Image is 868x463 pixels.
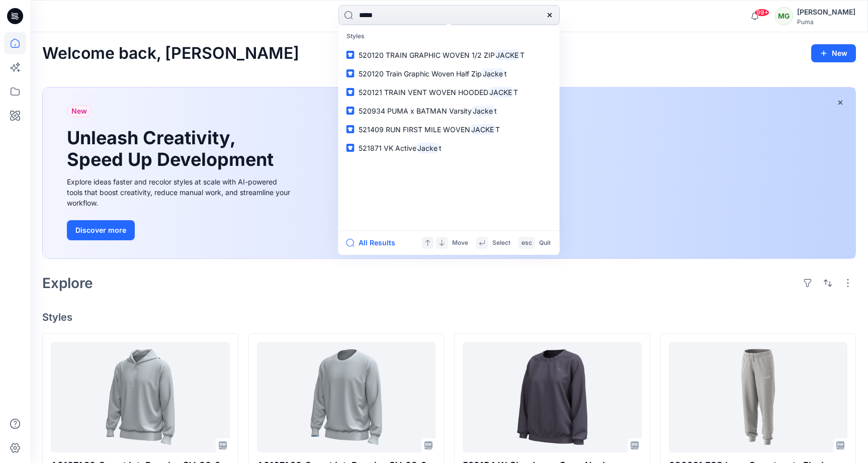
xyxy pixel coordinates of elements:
[513,88,518,97] span: T
[775,7,793,25] div: MG
[494,107,497,115] span: t
[482,68,505,79] mark: Jacke
[416,142,440,154] mark: Jacke
[488,86,514,98] mark: JACKE
[340,64,558,83] a: 520120 Train Graphic Woven Half ZipJacket
[340,27,558,46] p: Styles
[67,176,293,208] div: Explore ideas faster and recolor styles at scale with AI-powered tools that boost creativity, red...
[346,237,402,249] button: All Results
[472,105,495,117] mark: Jacke
[539,238,551,248] p: Quit
[811,44,856,62] button: New
[67,220,135,240] button: Discover more
[257,342,436,452] a: A0107A20_Sweat Int. Regular_CV-03_20250918
[340,83,558,102] a: 520121 TRAIN VENT WOVEN HOODEDJACKET
[797,6,855,18] div: [PERSON_NAME]
[520,51,525,59] span: T
[359,144,416,152] span: 521871 VK Active
[669,342,848,452] a: 696021 ESS Logo Sweatpants FL cl g
[67,220,293,240] a: Discover more
[359,125,470,134] span: 521409 RUN FIRST MILE WOVEN
[463,342,642,452] a: 529154 W Cloudspun Crew Neck
[359,107,472,115] span: 520934 PUMA x BATMAN Varsity
[359,51,495,59] span: 520120 TRAIN GRAPHIC WOVEN 1/2 ZIP
[42,275,93,291] h2: Explore
[452,238,468,248] p: Move
[495,49,520,61] mark: JACKE
[42,311,856,323] h4: Styles
[754,9,769,17] span: 99+
[51,342,230,452] a: A0107A20_Sweat Int. Regular_CV-06_20250918
[495,125,500,134] span: T
[504,69,507,78] span: t
[67,127,278,170] h1: Unleash Creativity, Speed Up Development
[340,139,558,157] a: 521871 VK ActiveJacket
[359,69,482,78] span: 520120 Train Graphic Woven Half Zip
[522,238,532,248] p: esc
[470,124,496,135] mark: JACKE
[71,105,87,117] span: New
[340,120,558,139] a: 521409 RUN FIRST MILE WOVENJACKET
[797,18,855,26] div: Puma
[359,88,488,97] span: 520121 TRAIN VENT WOVEN HOODED
[492,238,510,248] p: Select
[439,144,442,152] span: t
[42,44,299,63] h2: Welcome back, [PERSON_NAME]
[340,46,558,64] a: 520120 TRAIN GRAPHIC WOVEN 1/2 ZIPJACKET
[340,102,558,120] a: 520934 PUMA x BATMAN VarsityJacket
